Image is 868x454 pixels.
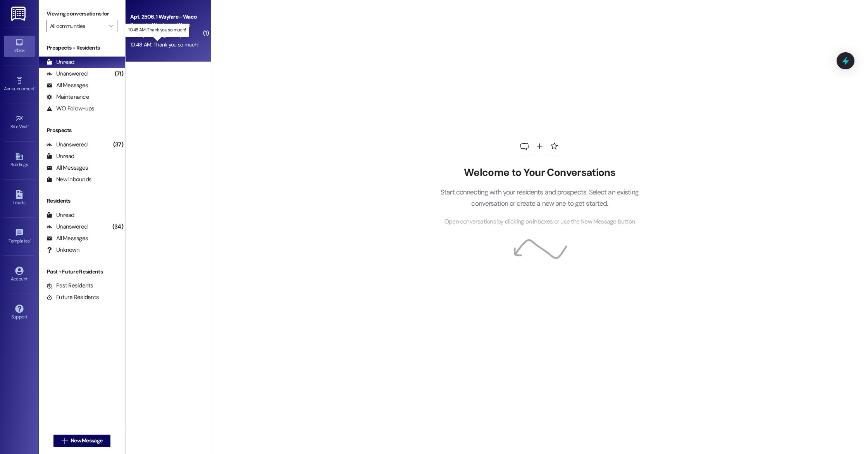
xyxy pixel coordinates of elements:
a: Inbox [4,36,35,57]
span: New Message [71,437,102,445]
div: Past Residents [46,282,93,290]
div: Unknown [46,246,79,254]
div: New Inbounds [46,175,91,184]
div: WO Follow-ups [46,105,94,113]
p: Start connecting with your residents and prospects. Select an existing conversation or create a n... [429,187,650,209]
div: Prospects [39,126,125,134]
button: New Message [53,435,111,447]
span: M. Di [PERSON_NAME] [130,31,181,38]
span: • [34,85,36,90]
a: Support [4,302,35,323]
div: Unread [46,211,74,219]
div: (71) [113,68,125,80]
div: 10:48 AM: Thank you so much! [130,41,198,48]
h2: Welcome to Your Conversations [429,167,650,179]
div: Apt. 2506, 1 Wayfare - Waco [130,13,202,21]
a: Site Visit • [4,112,35,133]
i:  [109,23,113,29]
div: (34) [110,221,125,233]
input: All communities [50,20,105,32]
div: Future Residents [46,293,99,301]
a: Templates • [4,226,35,247]
div: All Messages [46,164,88,172]
div: Property: Wayfare - Waco [130,21,202,29]
span: • [30,237,31,242]
div: Unanswered [46,223,88,231]
a: Leads [4,188,35,209]
i:  [62,438,67,444]
div: Unanswered [46,70,88,78]
label: Viewing conversations for [46,8,117,20]
div: All Messages [46,234,88,242]
div: All Messages [46,81,88,89]
a: Account [4,264,35,285]
a: Buildings [4,150,35,171]
div: Unread [46,152,74,160]
div: (37) [111,139,125,151]
div: Prospects + Residents [39,44,125,52]
div: Unread [46,58,74,66]
span: • [28,123,29,128]
span: Open conversations by clicking on inboxes or use the New Message button [444,217,635,227]
div: Past + Future Residents [39,268,125,276]
p: 10:48 AM: Thank you so much! [128,27,186,33]
div: Residents [39,197,125,205]
div: Maintenance [46,93,89,101]
img: ResiDesk Logo [11,7,27,21]
div: Unanswered [46,141,88,149]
